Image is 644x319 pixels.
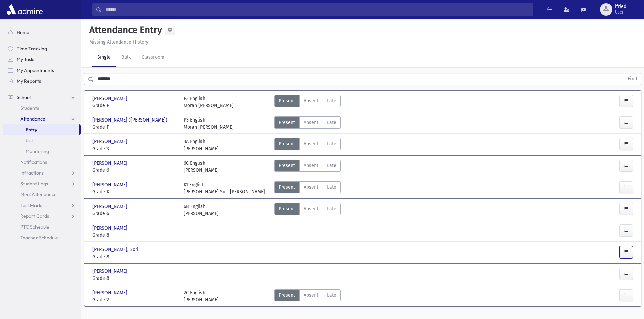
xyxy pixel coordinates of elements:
a: Attendance [3,113,81,124]
span: Grade P [92,124,177,131]
div: AttTypes [274,138,341,152]
span: Late [327,119,336,126]
span: Students [20,105,39,111]
a: Students [3,103,81,113]
input: Search [102,3,533,16]
span: Absent [304,140,318,148]
div: 3A English [PERSON_NAME] [184,138,219,152]
span: Present [279,140,295,148]
div: 2C English [PERSON_NAME] [184,289,219,303]
a: My Tasks [3,54,81,65]
a: List [3,135,81,146]
span: Attendance [20,116,45,122]
span: Teacher Schedule [20,235,58,241]
span: Grade 6 [92,210,177,217]
span: Time Tracking [17,46,47,52]
img: AdmirePro [5,3,44,16]
a: School [3,92,81,103]
a: My Appointments [3,65,81,76]
span: Grade 2 [92,296,177,303]
span: Absent [304,162,318,169]
span: Student Logs [20,181,48,187]
span: Present [279,119,295,126]
span: Test Marks [20,202,43,208]
span: Grade P [92,102,177,109]
div: AttTypes [274,181,341,195]
span: Absent [304,292,318,299]
a: Single [92,48,116,67]
a: Meal Attendance [3,189,81,200]
a: Missing Attendance History [87,39,148,45]
span: [PERSON_NAME] [92,268,129,275]
span: Late [327,184,336,191]
div: P3 English Morah [PERSON_NAME] [184,95,234,109]
div: AttTypes [274,95,341,109]
a: Entry [3,124,79,135]
h5: Attendance Entry [87,24,162,36]
button: Find [624,73,641,85]
a: Monitoring [3,146,81,157]
a: Bulk [116,48,136,67]
span: Entry [26,127,37,133]
span: Present [279,162,295,169]
span: My Reports [17,78,41,84]
span: User [615,9,626,15]
div: AttTypes [274,203,341,217]
span: Grade 8 [92,232,177,239]
span: My Appointments [17,67,54,73]
span: Home [17,29,29,35]
span: Grade 6 [92,167,177,174]
span: School [17,94,31,100]
span: Present [279,97,295,104]
span: PTC Schedule [20,224,49,230]
span: Late [327,140,336,148]
span: Meal Attendance [20,191,57,197]
div: K1 English [PERSON_NAME] Suri [PERSON_NAME] [184,181,265,195]
span: Absent [304,119,318,126]
a: Notifications [3,157,81,167]
span: Absent [304,97,318,104]
span: [PERSON_NAME] [92,160,129,167]
a: Report Cards [3,211,81,221]
span: Late [327,97,336,104]
a: Home [3,27,81,38]
span: Report Cards [20,213,49,219]
span: Grade 3 [92,145,177,152]
span: [PERSON_NAME] [92,203,129,210]
a: Teacher Schedule [3,232,81,243]
span: Late [327,292,336,299]
u: Missing Attendance History [89,39,148,45]
a: Infractions [3,167,81,178]
span: Infractions [20,170,44,176]
span: Present [279,205,295,212]
span: [PERSON_NAME] [92,138,129,145]
a: Test Marks [3,200,81,211]
span: Late [327,162,336,169]
div: P3 English Morah [PERSON_NAME] [184,116,234,131]
span: Grade K [92,188,177,195]
span: Notifications [20,159,47,165]
span: lfried [615,4,626,9]
span: Monitoring [26,148,49,154]
span: Grade 8 [92,253,177,260]
a: Classroom [136,48,170,67]
span: List [26,137,33,143]
span: [PERSON_NAME] [92,181,129,188]
span: [PERSON_NAME] [92,95,129,102]
div: AttTypes [274,116,341,131]
div: 6C English [PERSON_NAME] [184,160,219,174]
span: Absent [304,205,318,212]
span: Grade 8 [92,275,177,282]
span: [PERSON_NAME] [92,224,129,232]
span: [PERSON_NAME] [92,289,129,296]
span: Late [327,205,336,212]
a: Time Tracking [3,43,81,54]
span: Absent [304,184,318,191]
a: My Reports [3,76,81,86]
span: Present [279,292,295,299]
a: Student Logs [3,178,81,189]
span: [PERSON_NAME], Sori [92,246,140,253]
div: 6B English [PERSON_NAME] [184,203,219,217]
a: PTC Schedule [3,221,81,232]
span: Present [279,184,295,191]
